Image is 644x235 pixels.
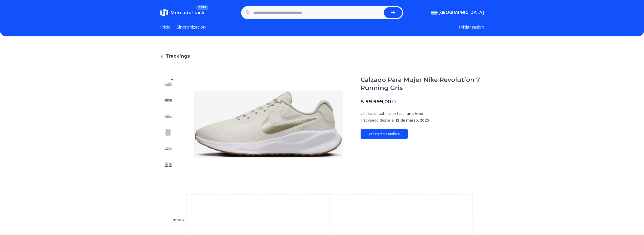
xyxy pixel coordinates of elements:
span: Trackings [166,53,190,60]
span: Ultima actualizacion hace [361,111,406,116]
span: 12 de marzo, 2025 [396,118,429,123]
a: Sincronizacion [177,24,206,30]
span: [GEOGRAPHIC_DATA] [439,10,484,16]
img: Calzado Para Mujer Nike Revolution 7 Running Gris [164,128,172,136]
tspan: $110 K [173,219,185,222]
img: Calzado Para Mujer Nike Revolution 7 Running Gris [164,161,172,169]
button: Iniciar sesion [459,24,484,30]
h1: Calzado Para Mujer Nike Revolution 7 Running Gris [361,76,484,92]
a: Ver en Mercadolibre [361,129,408,139]
a: MercadoTrackBETA [160,9,204,17]
img: MercadoTrack [160,9,168,17]
p: $ 99.999,00 [361,98,391,105]
span: una hora [407,111,423,116]
img: Calzado Para Mujer Nike Revolution 7 Running Gris [186,76,350,173]
button: [GEOGRAPHIC_DATA] [431,10,484,16]
span: MercadoTrack [170,10,204,15]
img: Argentina [431,11,438,15]
span: BETA [196,5,208,10]
img: Calzado Para Mujer Nike Revolution 7 Running Gris [164,96,172,104]
a: Trackings [160,53,484,60]
img: Calzado Para Mujer Nike Revolution 7 Running Gris [164,112,172,120]
span: Trackeado desde el [361,118,394,123]
img: Calzado Para Mujer Nike Revolution 7 Running Gris [164,80,172,88]
img: Calzado Para Mujer Nike Revolution 7 Running Gris [164,145,172,153]
a: Inicio [160,24,171,30]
